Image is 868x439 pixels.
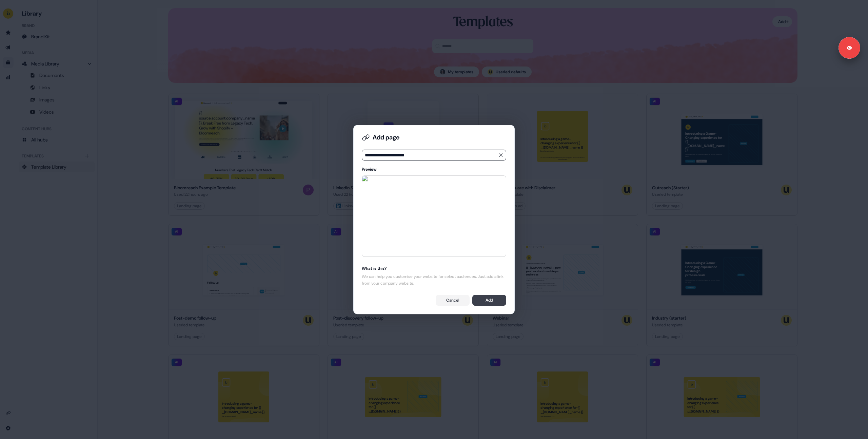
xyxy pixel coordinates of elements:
[362,176,506,256] img: screenshot of the website
[472,295,506,306] button: Add
[362,273,506,287] div: We can help you customise your website for select audiences. Just add a link from your company we...
[436,295,470,306] button: Cancel
[373,133,399,141] div: Add page
[362,166,506,173] div: Preview
[362,265,506,272] div: What is this?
